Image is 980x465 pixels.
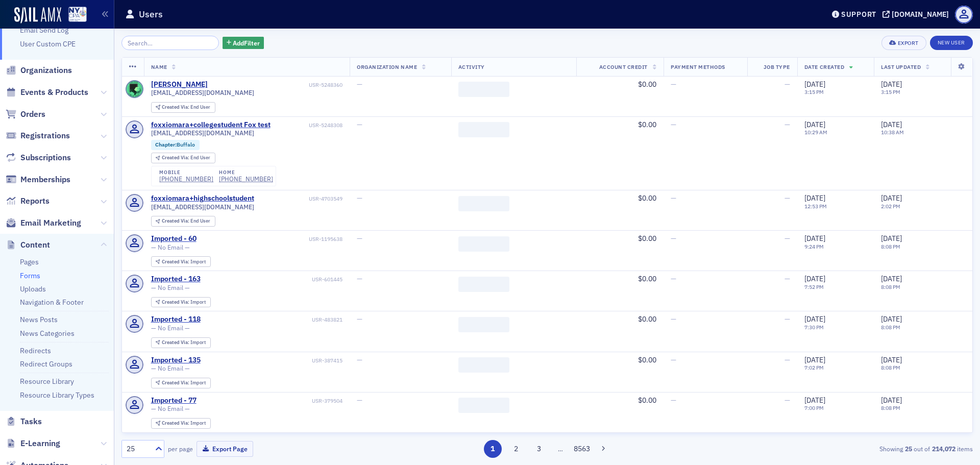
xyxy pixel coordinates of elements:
[804,364,824,371] time: 7:02 PM
[881,355,902,364] span: [DATE]
[6,239,50,251] a: Content
[357,193,362,203] span: —
[357,120,362,129] span: —
[151,356,201,365] a: Imported - 135
[458,63,485,70] span: Activity
[671,314,676,324] span: —
[6,217,81,229] a: Email Marketing
[151,234,197,243] a: Imported - 60
[151,102,215,113] div: Created Via: End User
[671,120,676,129] span: —
[804,234,825,243] span: [DATE]
[671,234,676,243] span: —
[881,80,902,89] span: [DATE]
[151,129,254,137] span: [EMAIL_ADDRESS][DOMAIN_NAME]
[785,80,790,89] span: —
[6,130,70,141] a: Registrations
[151,243,190,251] span: — No Email —
[20,438,60,449] span: E-Learning
[198,398,342,404] div: USR-379504
[151,284,190,291] span: — No Email —
[804,80,825,89] span: [DATE]
[162,379,190,386] span: Created Via :
[233,38,260,47] span: Add Filter
[881,203,900,210] time: 2:02 PM
[20,271,40,280] a: Forms
[127,444,149,454] div: 25
[20,39,76,48] a: User Custom CPE
[804,243,824,250] time: 9:24 PM
[458,277,509,292] span: ‌
[162,218,210,224] div: End User
[638,396,656,405] span: $0.00
[638,120,656,129] span: $0.00
[20,390,94,400] a: Resource Library Types
[357,314,362,324] span: —
[162,104,190,110] span: Created Via :
[20,217,81,229] span: Email Marketing
[151,256,211,267] div: Created Via: Import
[20,174,70,185] span: Memberships
[898,40,919,46] div: Export
[219,175,273,183] a: [PHONE_NUMBER]
[881,364,900,371] time: 8:08 PM
[162,340,206,346] div: Import
[764,63,790,70] span: Job Type
[638,314,656,324] span: $0.00
[357,234,362,243] span: —
[785,355,790,364] span: —
[159,175,213,183] div: [PHONE_NUMBER]
[930,36,973,50] a: New User
[804,63,844,70] span: Date Created
[804,88,824,95] time: 3:15 PM
[151,337,211,348] div: Created Via: Import
[162,420,190,426] span: Created Via :
[139,8,163,20] h1: Users
[162,155,210,161] div: End User
[20,152,71,163] span: Subscriptions
[573,440,591,458] button: 8563
[881,404,900,411] time: 8:08 PM
[785,120,790,129] span: —
[151,418,211,429] div: Created Via: Import
[6,416,42,427] a: Tasks
[151,324,190,332] span: — No Email —
[881,193,902,203] span: [DATE]
[484,440,502,458] button: 1
[804,193,825,203] span: [DATE]
[20,65,72,76] span: Organizations
[20,329,75,338] a: News Categories
[507,440,525,458] button: 2
[162,299,190,305] span: Created Via :
[162,217,190,224] span: Created Via :
[6,438,60,449] a: E-Learning
[151,378,211,388] div: Created Via: Import
[151,275,201,284] div: Imported - 163
[458,398,509,413] span: ‌
[272,122,342,129] div: USR-5248308
[20,284,46,293] a: Uploads
[20,239,50,251] span: Content
[68,7,87,22] img: SailAMX
[785,314,790,324] span: —
[20,257,39,266] a: Pages
[151,216,215,227] div: Created Via: End User
[151,364,190,372] span: — No Email —
[357,355,362,364] span: —
[785,396,790,405] span: —
[219,169,273,176] div: home
[881,120,902,129] span: [DATE]
[804,283,824,290] time: 7:52 PM
[804,404,824,411] time: 7:00 PM
[162,154,190,161] span: Created Via :
[20,26,68,35] a: Email Send Log
[671,80,676,89] span: —
[671,193,676,203] span: —
[162,380,206,386] div: Import
[159,169,213,176] div: mobile
[162,300,206,305] div: Import
[881,274,902,283] span: [DATE]
[20,298,84,307] a: Navigation & Footer
[881,63,921,70] span: Last Updated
